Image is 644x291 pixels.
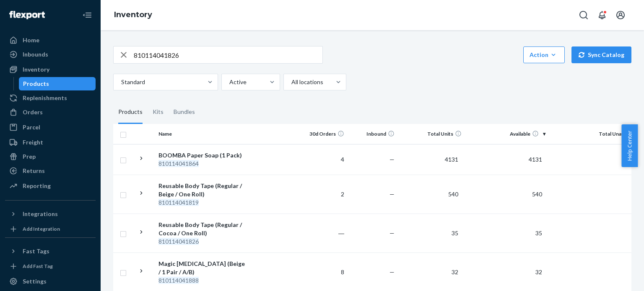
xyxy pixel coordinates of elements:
div: Reporting [23,182,51,190]
th: Total Units [398,124,465,144]
input: Standard [120,78,121,86]
button: Open Search Box [575,7,592,23]
a: Add Integration [5,224,96,234]
span: 32 [448,268,462,276]
td: 2 [297,175,348,214]
button: Open notifications [594,7,610,23]
img: Flexport logo [9,11,45,19]
span: — [390,191,395,198]
div: Action [530,51,558,59]
th: Inbound [348,124,398,144]
a: Settings [5,275,96,288]
a: Orders [5,106,96,119]
a: Inbounds [5,48,96,61]
a: Prep [5,150,96,163]
div: Prep [23,152,36,161]
span: 4131 [525,156,545,163]
div: Parcel [23,123,40,131]
a: Home [5,33,96,47]
div: Home [23,36,39,44]
th: Name [155,124,249,144]
span: 32 [532,268,545,276]
div: Orders [23,108,43,116]
div: Magic [MEDICAL_DATA] (Beige / 1 Pair / A/B) [158,260,246,276]
div: Fast Tags [23,247,49,255]
div: Replenishments [23,94,67,102]
th: Available [465,124,549,144]
span: 540 [445,191,462,198]
a: Freight [5,136,96,149]
div: Add Fast Tag [23,263,53,270]
div: Inventory [23,65,49,74]
div: Add Integration [23,225,60,232]
span: — [390,156,395,163]
div: Reusable Body Tape (Regular / Cocoa / One Roll) [158,221,246,237]
a: Replenishments [5,91,96,105]
a: Returns [5,164,96,178]
em: 810114041826 [158,238,199,245]
a: Products [19,77,96,90]
a: Inventory [114,10,152,19]
span: 35 [448,229,462,237]
span: — [390,268,395,276]
a: Reporting [5,179,96,193]
button: Action [523,46,565,63]
div: Bundles [174,100,195,124]
button: Help Center [621,124,638,167]
ol: breadcrumbs [107,3,159,27]
em: 810114041864 [158,160,199,167]
div: Freight [23,138,43,147]
span: 540 [529,191,545,198]
div: Inbounds [23,50,48,59]
div: Products [23,80,49,88]
div: BOOMBA Paper Soap (1 Pack) [158,151,246,160]
div: Products [118,100,143,124]
button: Fast Tags [5,245,96,258]
button: Open account menu [612,7,629,23]
div: Settings [23,277,47,286]
div: Integrations [23,210,58,218]
button: Sync Catalog [571,46,631,63]
td: ― [297,214,348,252]
input: All locations [291,78,291,86]
a: Add Fast Tag [5,261,96,271]
span: 4131 [441,156,462,163]
em: 810114041819 [158,199,199,206]
span: 35 [532,229,545,237]
input: Active [229,78,229,86]
a: Inventory [5,63,96,76]
button: Close Navigation [79,7,96,23]
em: 810114041888 [158,277,199,284]
span: — [390,229,395,237]
a: Parcel [5,121,96,134]
td: 4 [297,144,348,175]
button: Integrations [5,207,96,221]
th: 30d Orders [297,124,348,144]
div: Returns [23,167,45,175]
input: Search inventory by name or sku [134,46,322,63]
div: Reusable Body Tape (Regular / Beige / One Roll) [158,182,246,198]
div: Kits [153,100,164,124]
